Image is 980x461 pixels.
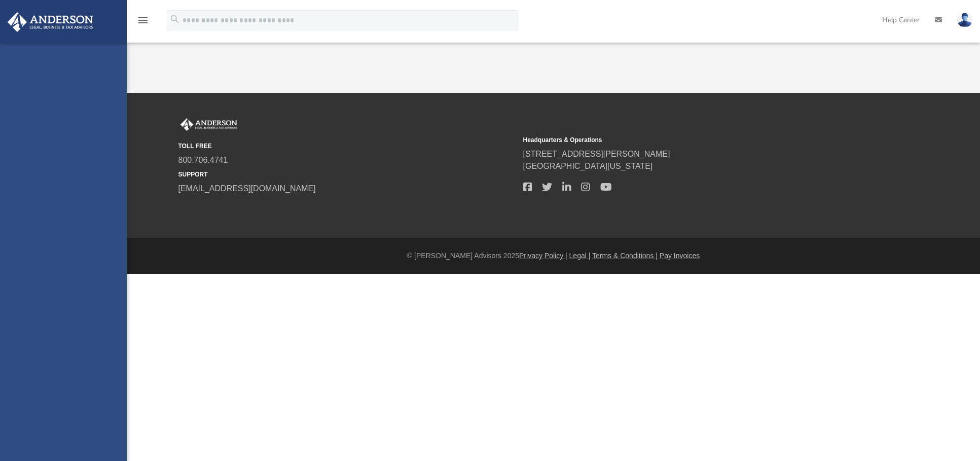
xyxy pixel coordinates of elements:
img: Anderson Advisors Platinum Portal [178,118,239,131]
i: menu [137,14,149,26]
img: Anderson Advisors Platinum Portal [5,12,96,32]
a: Legal | [569,252,591,260]
small: TOLL FREE [178,141,516,151]
i: search [169,14,180,25]
div: © [PERSON_NAME] Advisors 2025 [127,251,980,261]
img: User Pic [957,13,972,27]
a: Privacy Policy | [519,252,567,260]
a: [GEOGRAPHIC_DATA][US_STATE] [523,162,653,170]
a: menu [137,19,149,26]
small: Headquarters & Operations [523,135,861,145]
a: Terms & Conditions | [592,252,658,260]
a: [STREET_ADDRESS][PERSON_NAME] [523,150,670,158]
small: SUPPORT [178,170,516,179]
a: 800.706.4741 [178,156,228,164]
a: [EMAIL_ADDRESS][DOMAIN_NAME] [178,184,316,193]
a: Pay Invoices [660,252,700,260]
